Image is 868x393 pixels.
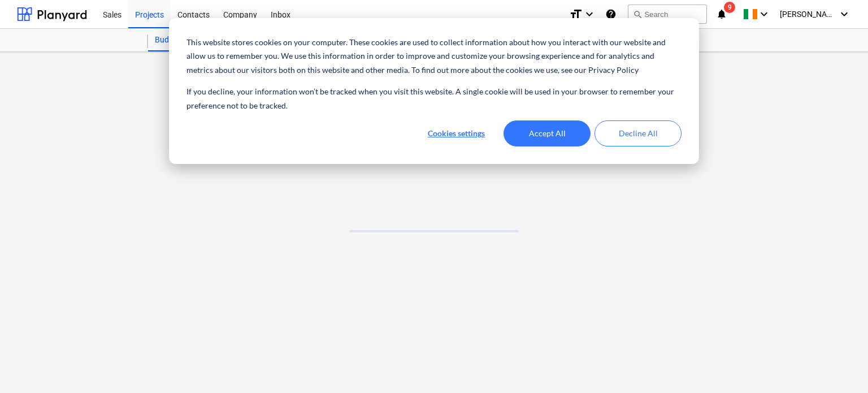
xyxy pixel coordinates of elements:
[837,7,851,21] i: keyboard_arrow_down
[780,10,836,19] span: [PERSON_NAME]
[148,29,187,51] a: Budget
[413,120,500,146] button: Cookies settings
[605,7,617,21] i: Knowledge base
[757,7,771,21] i: keyboard_arrow_down
[716,7,727,21] i: notifications
[583,7,596,21] i: keyboard_arrow_down
[628,5,707,24] button: Search
[186,36,682,77] p: This website stores cookies on your computer. These cookies are used to collect information about...
[724,2,735,13] span: 9
[633,10,642,19] span: search
[569,7,583,21] i: format_size
[504,120,591,146] button: Accept All
[594,120,682,146] button: Decline All
[169,18,699,164] div: Cookie banner
[186,85,682,113] p: If you decline, your information won’t be tracked when you visit this website. A single cookie wi...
